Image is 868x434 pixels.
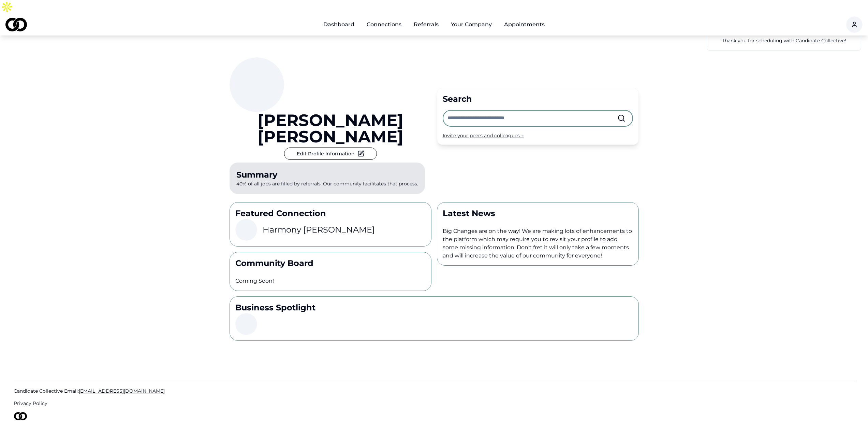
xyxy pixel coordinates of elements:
button: Your Company [445,18,497,31]
a: Privacy Policy [14,400,854,407]
button: Edit Profile Information [284,148,377,160]
p: Coming Soon! [235,277,426,285]
div: Summary [236,169,418,180]
div: Search [443,94,633,104]
p: Featured Connection [235,208,426,219]
a: Candidate Collective Email:[EMAIL_ADDRESS][DOMAIN_NAME] [14,388,854,394]
a: Appointments [499,18,550,31]
h3: Harmony [PERSON_NAME] [263,224,375,235]
a: [PERSON_NAME] [PERSON_NAME] [230,112,431,145]
p: Business Spotlight [235,302,633,313]
p: Big Changes are on the way! We are making lots of enhancements to the platform which may require ... [443,227,633,260]
nav: Main [318,18,550,31]
a: Referrals [408,18,444,31]
p: Community Board [235,258,426,269]
img: logo [5,18,27,31]
p: 40% of all jobs are filled by referrals. Our community facilitates that process. [230,163,425,194]
p: Latest News [443,208,633,219]
div: Invite your peers and colleagues → [443,132,633,139]
a: Dashboard [318,18,360,31]
p: Thank you for scheduling with Candidate Collective! [722,37,855,45]
a: You currently have a pending appointment notification.Thank you for scheduling with Candidate Col... [722,29,855,45]
a: Connections [361,18,407,31]
img: logo [14,412,27,420]
span: [EMAIL_ADDRESS][DOMAIN_NAME] [79,388,165,394]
